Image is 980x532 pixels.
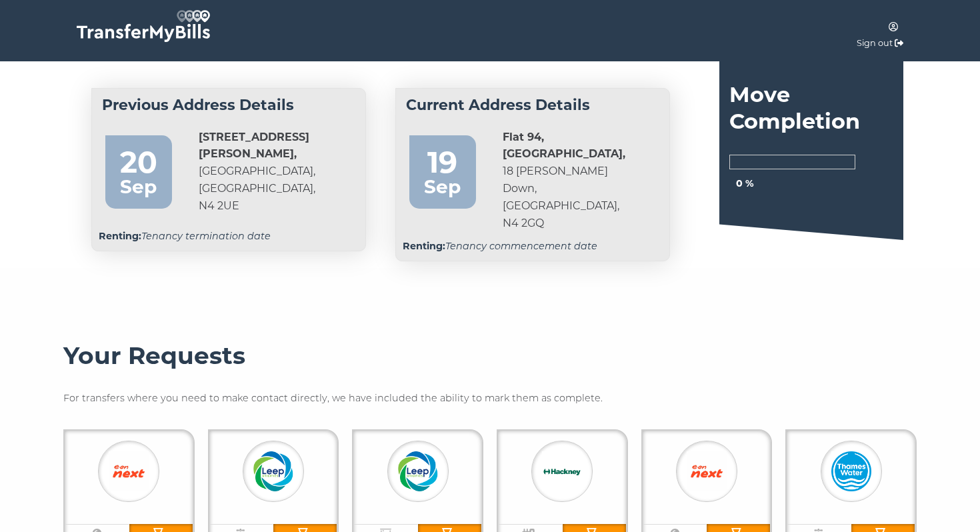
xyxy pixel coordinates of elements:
[542,451,582,491] img: London Borough of Hackney
[77,10,210,42] img: TransferMyBills.com - Helping ease the stress of moving
[416,139,469,172] div: 19
[199,129,322,215] address: [GEOGRAPHIC_DATA], [GEOGRAPHIC_DATA], N4 2UE
[92,122,185,222] a: 20 Sep
[398,451,438,491] img: Leep Utilities
[102,95,355,115] h4: Previous Address Details
[199,129,322,215] a: [STREET_ADDRESS][PERSON_NAME],[GEOGRAPHIC_DATA],[GEOGRAPHIC_DATA],N4 2UE
[63,341,917,371] h3: Your Requests
[109,451,149,491] img: Eon Next
[403,240,445,252] strong: Renting:
[63,391,917,406] p: For transfers where you need to make contact directly, we have included the ability to mark them ...
[503,129,626,232] address: 18 [PERSON_NAME] Down, [GEOGRAPHIC_DATA], N4 2GQ
[736,177,754,189] strong: 0 %
[396,122,489,232] a: 19 Sep
[199,131,309,161] strong: [STREET_ADDRESS][PERSON_NAME],
[729,81,893,135] h4: Move Completion
[99,230,271,242] em: Tenancy termination date
[857,38,893,48] a: Sign out
[687,451,727,491] img: Eon Next
[503,131,625,161] strong: Flat 94, [GEOGRAPHIC_DATA],
[112,172,165,202] div: Sep
[416,172,469,202] div: Sep
[403,240,597,252] em: Tenancy commencement date
[406,95,659,115] h4: Current Address Details
[253,451,293,491] img: Leep Utilities
[831,451,871,491] img: Thames Water
[112,139,165,172] div: 20
[503,129,626,232] a: Flat 94, [GEOGRAPHIC_DATA],18 [PERSON_NAME] Down,[GEOGRAPHIC_DATA],N4 2GQ
[99,230,141,242] strong: Renting:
